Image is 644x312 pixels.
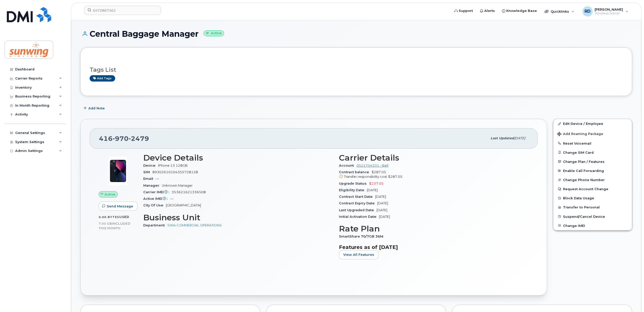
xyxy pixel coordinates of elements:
span: Change Plan / Features [563,160,605,163]
span: Active [105,192,115,197]
span: 2479 [129,135,149,142]
button: Transfer to Personal [553,203,632,212]
button: Request Account Change [553,184,632,193]
span: Transfer responsibility cost [344,175,387,179]
a: Add tags [90,75,115,82]
span: 89302610104355728128 [152,170,198,174]
img: image20231002-3703462-1ig824h.jpeg [103,156,133,186]
span: $287.05 [339,170,529,179]
a: 0521754331 - Bell [356,164,388,167]
span: Carrier IMEI [143,190,172,194]
span: used [119,215,129,219]
span: Contract balance [339,170,372,174]
span: — [170,197,173,201]
span: [DATE] [379,215,390,219]
span: Contract Start Date [339,195,375,199]
span: [DATE] [376,208,387,212]
span: Initial Activation Date [339,215,379,219]
span: [DATE] [377,201,388,205]
button: Change IMEI [553,221,632,230]
small: Active [204,30,224,36]
button: Change Plan / Features [553,157,632,166]
span: [DATE] [367,188,378,192]
span: Add Roaming Package [557,132,603,137]
span: Add Note [88,106,105,111]
span: Eligibility Date [339,188,367,192]
span: Send Message [107,204,133,209]
button: Suspend/Cancel Device [553,212,632,221]
span: Device [143,164,158,167]
button: Change SIM Card [553,148,632,157]
span: [DATE] [514,136,525,140]
h3: Device Details [143,153,333,162]
span: 353621621336508 [172,190,206,194]
h3: Carrier Details [339,153,529,162]
button: Change Phone Number [553,175,632,184]
span: — [156,177,159,181]
span: $237.05 [369,182,384,185]
button: Add Note [80,104,109,113]
span: Account [339,164,356,167]
span: 416 [99,135,149,142]
span: Last Upgraded Date [339,208,376,212]
span: 970 [113,135,129,142]
span: Department [143,223,167,227]
span: Active IMEI [143,197,170,201]
span: Enable Call Forwarding [563,169,604,173]
span: Upgrade Status [339,182,369,185]
button: Block Data Usage [553,193,632,203]
a: SWA-COMMERCIAL OPERATIONS [167,223,222,227]
span: Email [143,177,156,181]
span: [GEOGRAPHIC_DATA] [166,203,201,207]
button: Enable Call Forwarding [553,166,632,175]
span: Suspend/Cancel Device [563,214,605,218]
h1: Central Baggage Manager [80,29,632,38]
span: Contract Expiry Date [339,201,377,205]
span: 7.00 GB [99,222,112,225]
a: Edit Device / Employee [553,119,632,128]
span: Manager [143,184,162,187]
span: Unknown Manager [162,184,193,187]
h3: Rate Plan [339,224,529,233]
span: $287.05 [388,175,402,179]
h3: Business Unit [143,213,333,222]
h3: Tags List [90,67,623,73]
span: [DATE] [375,195,386,199]
span: included this month [99,222,131,230]
button: Reset Voicemail [553,139,632,148]
span: 0.00 Bytes [99,215,119,219]
span: Last updated [491,136,514,140]
span: View All Features [343,252,374,257]
span: iPhone 13 128GB [158,164,188,167]
button: Add Roaming Package [553,128,632,139]
button: Send Message [99,202,137,211]
button: View All Features [339,250,378,259]
span: City Of Use [143,203,166,207]
span: SIM [143,170,152,174]
span: SmartShare 70/7GB 36M [339,235,386,238]
h3: Features as of [DATE] [339,244,529,250]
